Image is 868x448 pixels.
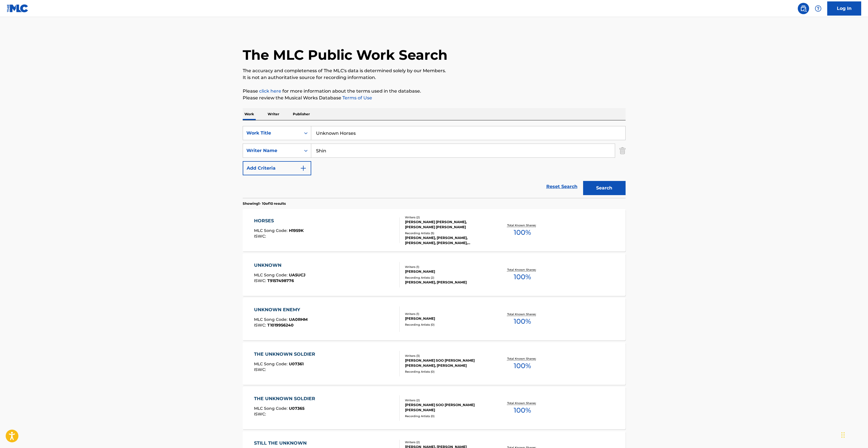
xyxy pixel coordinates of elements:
[243,67,626,74] p: The accuracy and completeness of The MLC's data is determined solely by our Members.
[259,88,281,94] a: click here
[254,351,318,358] div: THE UNKNOWN SOLDIER
[243,298,626,340] a: UNKNOWN ENEMYMLC Song Code:UA0RHMISWC:T1019956240Writers (1)[PERSON_NAME]Recording Artists (0)Tot...
[243,108,256,120] p: Work
[405,276,490,280] div: Recording Artists ( 2 )
[243,161,311,175] button: Add Criteria
[254,367,267,372] span: ISWC :
[254,262,306,269] div: UNKNOWN
[405,312,490,316] div: Writers ( 1 )
[514,361,531,371] span: 100 %
[243,126,626,198] form: Search Form
[841,426,845,443] div: Drag
[254,395,318,402] div: THE UNKNOWN SOLDIER
[405,402,490,413] div: [PERSON_NAME] SOO [PERSON_NAME] [PERSON_NAME]
[243,209,626,251] a: HORSESMLC Song Code:H1959KISWC:Writers (2)[PERSON_NAME] [PERSON_NAME], [PERSON_NAME] [PERSON_NAME...
[405,370,490,374] div: Recording Artists ( 0 )
[254,411,267,417] span: ISWC :
[405,219,490,230] div: [PERSON_NAME] [PERSON_NAME], [PERSON_NAME] [PERSON_NAME]
[289,272,306,278] span: UA5UCJ
[254,361,289,366] span: MLC Song Code :
[514,227,531,238] span: 100 %
[246,147,297,154] div: Writer Name
[583,181,626,195] button: Search
[405,280,490,285] div: [PERSON_NAME], [PERSON_NAME]
[243,201,286,206] p: Showing 1 - 10 of 10 results
[243,74,626,81] p: It is not an authoritative source for recording information.
[254,306,308,313] div: UNKNOWN ENEMY
[543,180,580,193] a: Reset Search
[619,144,626,158] img: Delete Criterion
[289,406,304,411] span: U07365
[514,316,531,327] span: 100 %
[800,5,807,12] img: search
[405,215,490,219] div: Writers ( 2 )
[243,253,626,296] a: UNKNOWNMLC Song Code:UA5UCJISWC:T9157498776Writers (1)[PERSON_NAME]Recording Artists (2)[PERSON_N...
[405,440,490,444] div: Writers ( 2 )
[246,130,297,136] div: Work Title
[243,46,447,63] h1: The MLC Public Work Search
[254,323,267,328] span: ISWC :
[840,421,868,448] iframe: Chat Widget
[405,265,490,269] div: Writers ( 1 )
[405,269,490,274] div: [PERSON_NAME]
[291,108,312,120] p: Publisher
[405,323,490,327] div: Recording Artists ( 0 )
[267,278,294,283] span: T9157498776
[798,3,809,14] a: Public Search
[812,3,824,14] div: Help
[289,317,308,322] span: UA0RHM
[289,228,304,233] span: H1959K
[507,268,538,272] p: Total Known Shares:
[254,272,289,278] span: MLC Song Code :
[254,234,267,239] span: ISWC :
[827,1,861,16] a: Log In
[507,312,538,316] p: Total Known Shares:
[267,323,294,328] span: T1019956240
[243,342,626,385] a: THE UNKNOWN SOLDIERMLC Song Code:U07361ISWC:Writers (3)[PERSON_NAME] SOO [PERSON_NAME] [PERSON_NA...
[243,88,626,95] p: Please for more information about the terms used in the database.
[405,398,490,402] div: Writers ( 2 )
[514,405,531,415] span: 100 %
[254,317,289,322] span: MLC Song Code :
[405,235,490,246] div: [PERSON_NAME], [PERSON_NAME], [PERSON_NAME], [PERSON_NAME], [PERSON_NAME]
[243,387,626,429] a: THE UNKNOWN SOLDIERMLC Song Code:U07365ISWC:Writers (2)[PERSON_NAME] SOO [PERSON_NAME] [PERSON_NA...
[815,5,822,12] img: help
[405,231,490,235] div: Recording Artists ( 5 )
[289,361,304,366] span: U07361
[405,414,490,418] div: Recording Artists ( 0 )
[243,95,626,101] p: Please review the Musical Works Database
[266,108,281,120] p: Writer
[7,4,29,12] img: MLC Logo
[405,358,490,368] div: [PERSON_NAME] SOO [PERSON_NAME] [PERSON_NAME], [PERSON_NAME]
[254,228,289,233] span: MLC Song Code :
[514,272,531,282] span: 100 %
[507,357,538,361] p: Total Known Shares:
[254,406,289,411] span: MLC Song Code :
[341,95,372,101] a: Terms of Use
[405,354,490,358] div: Writers ( 3 )
[254,217,304,224] div: HORSES
[507,401,538,405] p: Total Known Shares:
[254,278,267,283] span: ISWC :
[300,165,307,172] img: 9d2ae6d4665cec9f34b9.svg
[405,316,490,321] div: [PERSON_NAME]
[507,223,538,227] p: Total Known Shares:
[254,440,310,447] div: STILL THE UNKNOWN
